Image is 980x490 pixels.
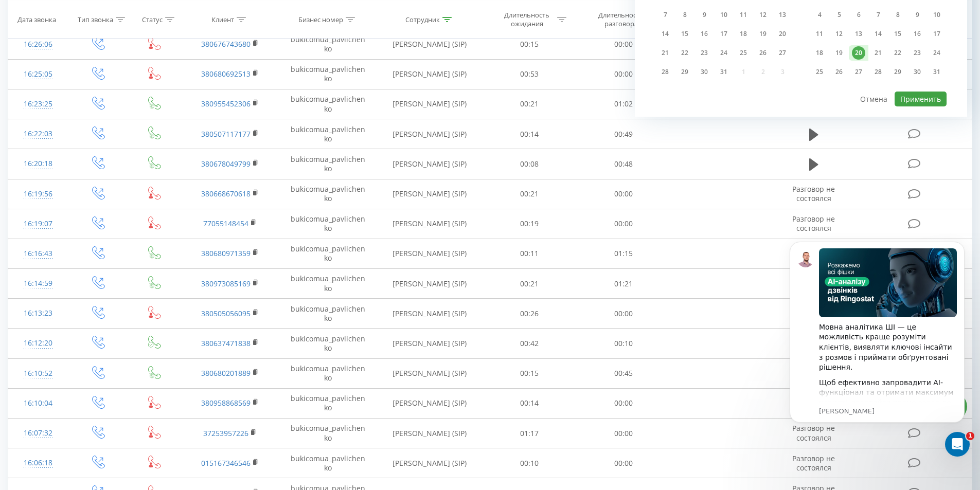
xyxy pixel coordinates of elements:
td: bukicomua_pavlichenko [279,329,377,358]
div: 30 [698,65,711,79]
div: 16:07:32 [19,423,58,443]
td: 00:19 [483,209,577,239]
div: 12 [832,27,846,41]
div: 22 [678,46,691,60]
td: 00:26 [483,299,577,329]
td: 00:14 [483,388,577,418]
td: 01:17 [483,419,577,448]
div: 26 [832,65,846,79]
div: ср 27 авг. 2025 г. [849,64,868,80]
div: Длительность разговора [594,11,649,28]
div: вт 29 июля 2025 г. [675,64,694,80]
td: bukicomua_pavlichenko [279,149,377,179]
div: 12 [756,8,770,22]
td: [PERSON_NAME] (SIP) [377,119,483,149]
div: 16:26:06 [19,34,58,55]
div: пт 18 июля 2025 г. [734,26,753,42]
td: [PERSON_NAME] (SIP) [377,299,483,329]
div: Тип звонка [78,15,113,24]
a: 380637471838 [201,338,251,348]
td: 00:14 [483,119,577,149]
div: 28 [658,65,672,79]
div: вт 12 авг. 2025 г. [829,26,849,42]
td: 00:53 [483,59,577,89]
div: 26 [756,46,770,60]
td: 00:10 [483,448,577,478]
td: bukicomua_pavlichenko [279,89,377,119]
a: 380955452306 [201,99,251,108]
div: вс 10 авг. 2025 г. [927,7,947,23]
div: вс 27 июля 2025 г. [773,45,792,61]
td: 00:45 [577,358,671,388]
td: [PERSON_NAME] (SIP) [377,149,483,179]
span: 1 [966,432,974,440]
div: сб 26 июля 2025 г. [753,45,773,61]
div: пн 11 авг. 2025 г. [810,26,829,42]
div: 24 [930,46,943,60]
div: 20 [852,46,865,60]
a: 380680692513 [201,69,251,79]
iframe: Intercom notifications повідомлення [774,226,980,462]
div: пн 21 июля 2025 г. [655,45,675,61]
div: 16:19:07 [19,214,58,234]
td: bukicomua_pavlichenko [279,59,377,89]
td: bukicomua_pavlichenko [279,299,377,329]
td: [PERSON_NAME] (SIP) [377,89,483,119]
td: [PERSON_NAME] (SIP) [377,358,483,388]
td: [PERSON_NAME] (SIP) [377,448,483,478]
td: bukicomua_pavlichenko [279,358,377,388]
div: 8 [678,8,691,22]
div: 16:06:18 [19,453,58,473]
div: Клиент [211,15,234,24]
div: чт 24 июля 2025 г. [714,45,734,61]
div: 16:16:43 [19,244,58,264]
td: 00:21 [483,179,577,209]
div: 14 [871,27,885,41]
iframe: Intercom live chat [945,432,970,457]
td: bukicomua_pavlichenko [279,239,377,268]
div: 23 [698,46,711,60]
div: 18 [813,46,826,60]
div: вс 17 авг. 2025 г. [927,26,947,42]
td: [PERSON_NAME] (SIP) [377,239,483,268]
td: 00:08 [483,149,577,179]
div: Длительность ожидания [500,11,555,28]
div: 17 [717,27,730,41]
div: 9 [698,8,711,22]
td: 01:21 [577,269,671,299]
div: 5 [832,8,846,22]
td: bukicomua_pavlichenko [279,179,377,209]
td: 00:10 [577,329,671,358]
div: пн 14 июля 2025 г. [655,26,675,42]
td: bukicomua_pavlichenko [279,448,377,478]
td: 00:00 [577,209,671,239]
div: пн 25 авг. 2025 г. [810,64,829,80]
div: чт 28 авг. 2025 г. [868,64,888,80]
div: пн 7 июля 2025 г. [655,7,675,23]
div: 11 [737,8,750,22]
div: сб 16 авг. 2025 г. [907,26,927,42]
div: пт 15 авг. 2025 г. [888,26,907,42]
td: 00:21 [483,89,577,119]
td: [PERSON_NAME] (SIP) [377,29,483,59]
td: 00:00 [577,299,671,329]
td: bukicomua_pavlichenko [279,29,377,59]
div: сб 9 авг. 2025 г. [907,7,927,23]
div: ср 30 июля 2025 г. [694,64,714,80]
div: вс 20 июля 2025 г. [773,26,792,42]
div: ср 9 июля 2025 г. [694,7,714,23]
span: Разговор не состоялся [792,453,835,473]
td: [PERSON_NAME] (SIP) [377,388,483,418]
div: 7 [658,8,672,22]
div: ср 6 авг. 2025 г. [849,7,868,23]
a: 380958868569 [201,398,251,408]
div: 16 [698,27,711,41]
div: 16:12:20 [19,333,58,353]
td: bukicomua_pavlichenko [279,269,377,299]
div: 16:22:03 [19,124,58,144]
div: 15 [678,27,691,41]
div: 10 [930,8,943,22]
